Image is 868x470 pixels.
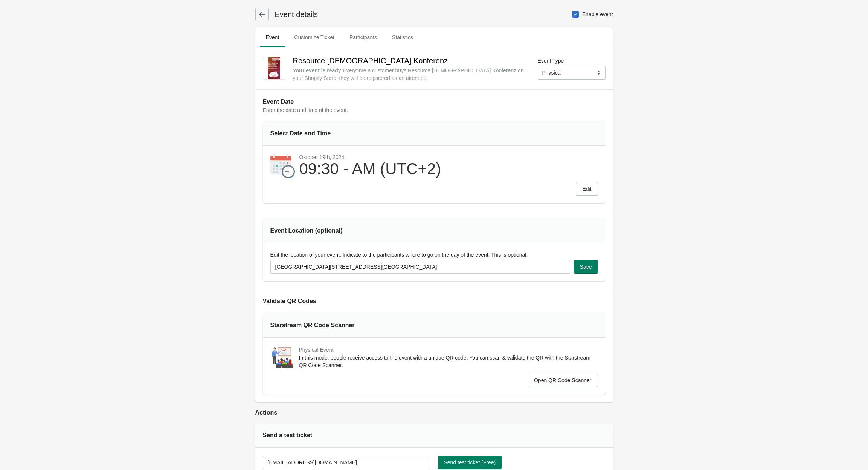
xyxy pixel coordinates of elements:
label: Edit the location of your event. Indicate to the participants where to go on the day of the event... [270,251,528,259]
img: physical-event-845dc57dcf8a37f45bd70f14adde54f6.png [270,346,294,370]
span: Event [260,31,285,44]
input: 123 Street, City, 111111 (optional) [270,260,570,274]
span: Customize Ticket [288,31,340,44]
div: 09:30 - AM (UTC+2) [299,161,441,177]
h2: Validate QR Codes [263,297,606,306]
h2: Actions [255,408,613,417]
span: Enable event [582,11,613,18]
div: In this mode, people receive access to the event with a unique QR code. You can scan & validate t... [299,354,598,369]
span: Save [580,264,592,270]
img: calendar-9220d27974dede90758afcd34f990835.png [270,154,295,178]
h2: Resource [DEMOGRAPHIC_DATA] Konferenz [293,55,525,67]
div: Starstream QR Code Scanner [270,321,369,330]
div: Oktober 19th, 2024 [299,154,441,161]
div: Event Location (optional) [270,226,369,235]
div: Select Date and Time [270,129,369,138]
span: Open QR Code Scanner [534,377,592,383]
span: Edit [582,186,591,192]
button: Edit [576,182,598,196]
input: test@email.com [263,456,430,469]
button: Send test ticket (Free) [438,456,502,469]
h2: Event Date [263,97,606,106]
h1: Event details [269,9,318,20]
span: Send test ticket (Free) [444,459,496,465]
strong: Your event is ready ! [293,67,343,73]
span: Participants [343,31,383,44]
span: Statistics [386,31,419,44]
button: Open QR Code Scanner [528,374,598,387]
label: Event Type [538,57,564,64]
img: Input-Workshops-Gebet.png [268,57,280,79]
div: Physical Event [299,346,598,353]
button: Save [574,260,598,274]
div: Everytime a customer buys Resource [DEMOGRAPHIC_DATA] Konferenz on your Shopify Store, they will ... [293,67,525,82]
span: Enter the date and time of the event. [263,107,348,113]
div: Send a test ticket [263,431,366,440]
